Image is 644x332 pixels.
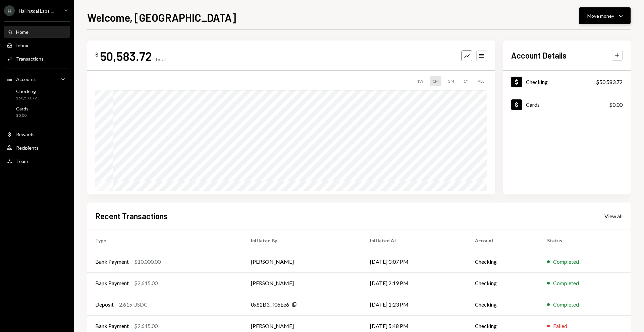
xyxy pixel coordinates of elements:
[503,71,631,93] a: Checking$50,583.72
[4,155,70,167] a: Team
[155,57,166,62] div: Total
[4,86,70,102] a: Checking$50,583.72
[16,88,37,94] div: Checking
[445,76,457,86] div: 3M
[95,211,168,222] h2: Recent Transactions
[362,294,467,315] td: [DATE] 1:23 PM
[251,301,289,309] div: 0x82B3...f06Ee6
[604,213,623,220] div: View all
[19,8,54,14] div: Hallingdal Labs ...
[134,279,158,287] div: $2,615.00
[16,132,35,137] div: Rewards
[609,101,623,109] div: $0.00
[553,301,579,309] div: Completed
[526,79,548,85] div: Checking
[467,272,539,294] td: Checking
[95,51,99,58] div: $
[4,53,70,65] a: Transactions
[362,230,467,251] th: Initiated At
[467,251,539,272] td: Checking
[16,158,28,164] div: Team
[511,50,567,61] h2: Account Details
[553,322,567,330] div: Failed
[596,78,623,86] div: $50,583.72
[95,301,114,309] div: Deposit
[362,272,467,294] td: [DATE] 2:19 PM
[475,76,487,86] div: ALL
[467,294,539,315] td: Checking
[526,101,540,108] div: Cards
[414,76,426,86] div: 1W
[430,76,441,86] div: 1M
[579,7,631,24] button: Move money
[16,76,37,82] div: Accounts
[4,73,70,85] a: Accounts
[243,230,362,251] th: Initiated By
[16,145,39,151] div: Recipients
[16,29,29,35] div: Home
[587,12,614,19] div: Move money
[553,258,579,266] div: Completed
[16,43,28,48] div: Inbox
[87,11,236,24] h1: Welcome, [GEOGRAPHIC_DATA]
[134,258,161,266] div: $10,000.00
[16,95,37,101] div: $50,583.72
[4,39,70,51] a: Inbox
[4,142,70,154] a: Recipients
[4,5,15,16] div: H
[16,56,44,62] div: Transactions
[553,279,579,287] div: Completed
[604,212,623,220] a: View all
[16,113,29,118] div: $0.00
[461,76,471,86] div: 1Y
[95,258,129,266] div: Bank Payment
[467,230,539,251] th: Account
[4,128,70,140] a: Rewards
[4,104,70,120] a: Cards$0.00
[243,251,362,272] td: [PERSON_NAME]
[95,322,129,330] div: Bank Payment
[95,279,129,287] div: Bank Payment
[362,251,467,272] td: [DATE] 3:07 PM
[87,230,243,251] th: Type
[503,93,631,116] a: Cards$0.00
[100,49,152,64] div: 50,583.72
[134,322,158,330] div: $2,615.00
[4,26,70,38] a: Home
[16,106,29,111] div: Cards
[119,301,148,309] div: 2,615 USDC
[539,230,631,251] th: Status
[243,272,362,294] td: [PERSON_NAME]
